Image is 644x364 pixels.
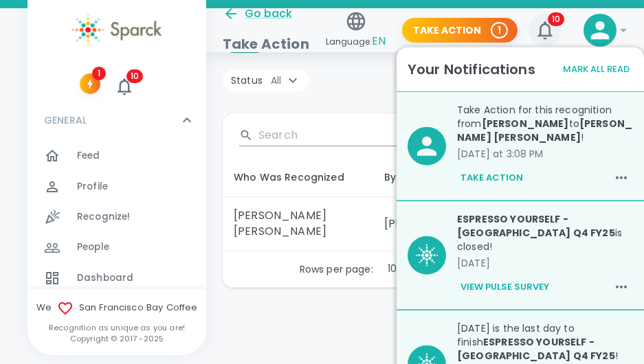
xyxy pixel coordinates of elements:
[373,197,488,251] td: [PERSON_NAME]
[27,322,206,333] p: Recognition as unique as you are!
[27,232,206,262] a: People
[27,172,206,202] a: Profile
[457,166,526,190] button: Take Action
[239,128,253,142] svg: Search
[482,117,569,130] b: [PERSON_NAME]
[111,73,137,100] button: 10
[223,33,309,55] h1: Take Action
[408,58,535,80] h6: Your Notifications
[457,117,632,144] b: [PERSON_NAME] [PERSON_NAME]
[457,275,553,299] button: View Pulse Survey
[92,67,106,80] span: 1
[384,169,477,185] div: By Whom
[223,197,373,251] td: [PERSON_NAME] [PERSON_NAME]
[457,147,633,161] p: [DATE] at 3:08 PM
[231,73,282,87] span: Status
[27,141,206,329] div: GENERAL
[457,212,615,240] b: ESPRESSO YOURSELF - [GEOGRAPHIC_DATA] Q4 FY25
[548,12,564,26] span: 10
[27,100,206,141] div: GENERAL
[559,58,633,80] button: Mark All Read
[223,5,292,22] button: Go back
[77,210,131,224] span: Recognize!
[300,262,373,276] p: Rows per page:
[372,33,386,49] span: EN
[44,113,87,127] p: GENERAL
[27,202,206,232] a: Recognize!
[457,103,633,144] p: Take Action for this recognition from to !
[27,141,206,171] a: Feed
[271,73,281,87] span: All
[77,271,133,285] span: Dashboard
[234,169,362,185] div: Who Was Recognized
[77,240,109,254] span: People
[457,335,615,363] b: ESPRESSO YOURSELF - [GEOGRAPHIC_DATA] Q4 FY25
[77,180,108,194] span: Profile
[402,18,518,43] button: Take Action 1
[457,321,633,363] p: [DATE] is the last day to finish !
[72,14,162,46] img: Sparck logo
[258,124,473,146] input: Search
[320,6,391,55] button: Language:EN
[498,23,501,37] p: 1
[326,32,386,51] span: Language:
[223,69,309,91] div: Status All
[529,14,562,47] button: 10
[27,333,206,344] p: Copyright © 2017 - 2025
[27,14,206,46] a: Sparck logo
[27,300,206,317] span: We San Francisco Bay Coffee
[80,73,100,94] button: 1
[27,263,206,293] a: Dashboard
[77,149,100,163] span: Feed
[384,262,425,275] div: 10 rows
[416,244,438,266] img: BQaiEiBogYIGKEBX0BIgaIGLCniC+Iy7N1stMIOgAAAABJRU5ErkJggg==
[457,212,633,253] p: is closed!
[126,69,143,83] span: 10
[457,256,633,270] p: [DATE]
